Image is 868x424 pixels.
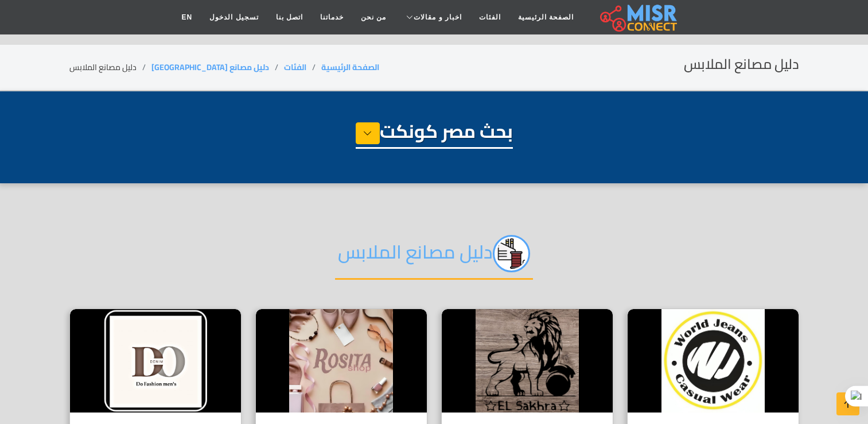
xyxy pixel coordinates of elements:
h1: بحث مصر كونكت [356,120,513,149]
a: اتصل بنا [267,6,312,28]
h2: دليل مصانع الملابس [684,56,799,73]
img: main.misr_connect [600,3,677,32]
img: jc8qEEzyi89FPzAOrPPq.png [493,235,530,272]
img: مصنع عالم الجينز السوري [628,309,799,413]
li: دليل مصانع الملابس [69,61,151,74]
a: من نحن [352,6,395,28]
a: تسجيل الدخول [201,6,267,28]
img: مكتب الصخرة للملابس الجاهزة شبرا [442,309,613,413]
a: دليل مصانع [GEOGRAPHIC_DATA] [151,60,269,75]
a: خدماتنا [312,6,352,28]
a: EN [173,6,201,28]
span: اخبار و مقالات [414,12,462,22]
img: دو جينز [70,309,241,413]
a: الصفحة الرئيسية [321,60,379,75]
img: محل Rosita [256,309,427,413]
a: اخبار و مقالات [395,6,470,28]
a: الفئات [284,60,306,75]
a: الصفحة الرئيسية [509,6,582,28]
h2: دليل مصانع الملابس [335,235,533,280]
a: الفئات [470,6,509,28]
